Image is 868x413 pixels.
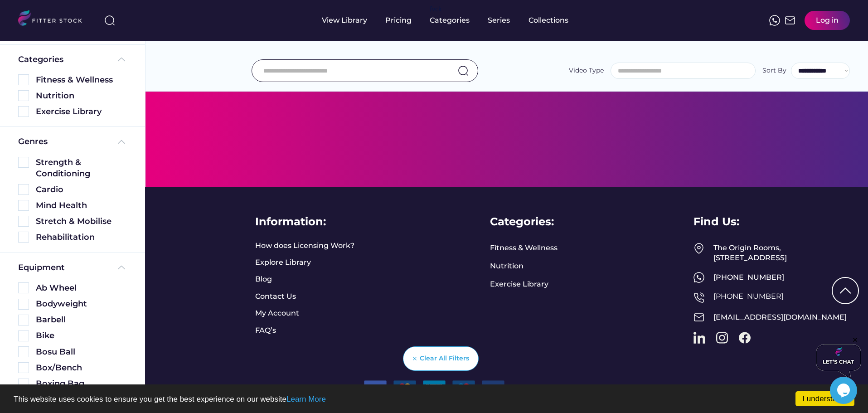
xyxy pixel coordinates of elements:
[36,216,127,227] div: Stretch & Mobilise
[18,184,29,195] img: Rectangle%205126.svg
[255,326,278,335] a: FAQ’s
[569,66,604,75] div: Video Type
[713,313,847,321] a: [EMAIL_ADDRESS][DOMAIN_NAME]
[36,157,127,180] div: Strength & Conditioning
[116,136,127,147] img: Frame%20%285%29.svg
[490,214,554,229] div: Categories:
[18,106,29,117] img: Rectangle%205126.svg
[769,15,780,26] img: meteor-icons_whatsapp%20%281%29.svg
[255,292,296,301] a: Contact Us
[104,15,115,26] img: search-normal%203.svg
[36,378,127,389] div: Boxing Bag
[430,15,470,25] div: Categories
[458,65,469,76] img: search-normal.svg
[36,282,127,294] div: Ab Wheel
[18,216,29,227] img: Rectangle%205126.svg
[482,380,504,394] img: 9.png
[488,15,510,25] div: Series
[18,54,63,65] div: Categories
[413,357,417,360] img: Vector%20%281%29.svg
[36,106,127,117] div: Exercise Library
[18,74,29,85] img: Rectangle%205126.svg
[18,330,29,341] img: Rectangle%205126.svg
[255,308,299,318] a: My Account
[785,15,795,26] img: Frame%2051.svg
[18,383,357,393] a: FITTER STOCK © 2023
[795,391,854,406] a: I understand!
[36,184,127,195] div: Cardio
[799,383,850,393] a: Privacy Policy
[18,90,29,101] img: Rectangle%205126.svg
[18,200,29,211] img: Rectangle%205126.svg
[116,54,127,65] img: Frame%20%285%29.svg
[830,377,859,404] iframe: chat widget
[14,395,854,403] p: This website uses cookies to ensure you get the best experience on our website
[713,272,850,282] div: [PHONE_NUMBER]
[693,243,704,254] img: Frame%2049.svg
[364,380,387,394] img: 1.png
[255,241,354,251] a: How does Licensing Work?
[18,262,65,273] div: Equipment
[18,379,29,389] img: Rectangle%205126.svg
[116,262,127,273] img: Frame%20%285%29.svg
[36,232,127,243] div: Rehabilitation
[36,74,127,86] div: Fitness & Wellness
[693,272,704,283] img: meteor-icons_whatsapp%20%281%29.svg
[18,299,29,310] img: Rectangle%205126.svg
[490,261,524,271] a: Nutrition
[713,243,850,263] div: The Origin Rooms, [STREET_ADDRESS]
[420,354,469,363] div: Clear All Filters
[693,214,739,229] div: Find Us:
[833,278,858,303] img: Group%201000002322%20%281%29.svg
[36,314,127,326] div: Barbell
[18,282,29,293] img: Rectangle%205126.svg
[255,274,278,284] a: Blog
[18,136,48,147] div: Genres
[430,5,441,14] div: fvck
[18,315,29,326] img: Rectangle%205126.svg
[385,15,412,25] div: Pricing
[713,292,784,301] a: [PHONE_NUMBER]
[816,15,839,25] div: Log in
[490,279,548,289] a: Exercise Library
[36,90,127,102] div: Nutrition
[693,312,704,323] img: Frame%2051.svg
[36,200,127,211] div: Mind Health
[719,383,790,393] a: Terms & Conditions
[286,395,326,403] a: Learn More
[322,15,367,25] div: View Library
[18,362,29,373] img: Rectangle%205126.svg
[36,298,127,310] div: Bodyweight
[762,66,786,75] div: Sort By
[816,336,861,378] iframe: chat widget
[255,258,311,267] a: Explore Library
[255,214,326,229] div: Information:
[36,330,127,341] div: Bike
[36,346,127,358] div: Bosu Ball
[18,10,90,29] img: LOGO.svg
[693,292,704,303] img: Frame%2050.svg
[490,243,558,253] a: Fitness & Wellness
[36,362,127,374] div: Box/Bench
[18,232,29,243] img: Rectangle%205126.svg
[529,15,568,25] div: Collections
[18,157,29,168] img: Rectangle%205126.svg
[18,346,29,357] img: Rectangle%205126.svg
